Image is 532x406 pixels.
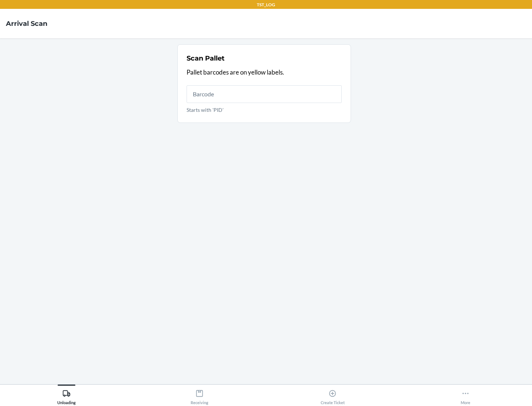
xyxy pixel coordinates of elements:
button: Receiving [133,385,266,405]
p: Starts with 'PID' [187,106,342,114]
div: Unloading [57,386,76,405]
button: More [399,385,532,405]
h4: Arrival Scan [6,19,47,28]
div: More [461,386,470,405]
div: Receiving [191,386,208,405]
h2: Scan Pallet [187,54,225,63]
p: Pallet barcodes are on yellow labels. [187,68,342,77]
input: Starts with 'PID' [187,85,342,103]
button: Create Ticket [266,385,399,405]
p: TST_LOG [257,1,275,8]
div: Create Ticket [321,386,345,405]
